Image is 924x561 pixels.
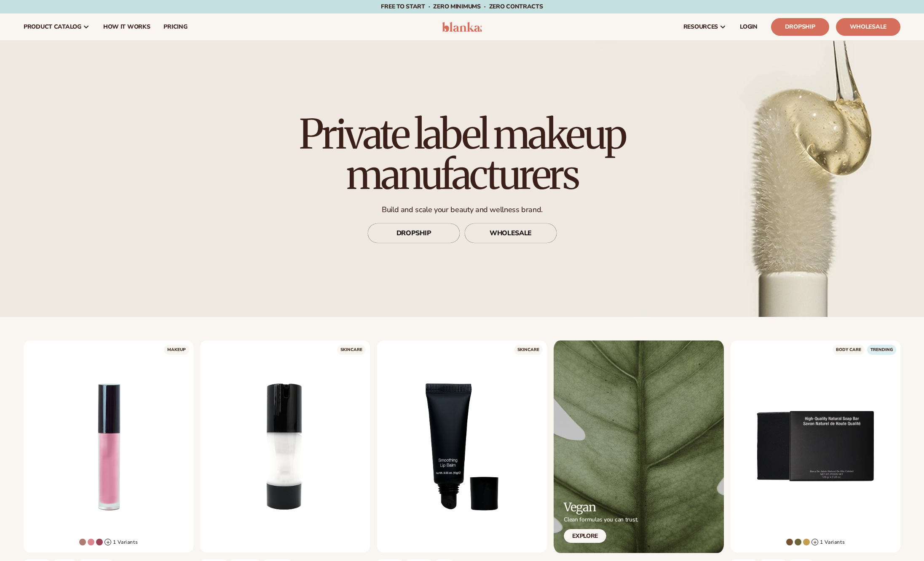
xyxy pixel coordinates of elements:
[733,13,764,40] a: LOGIN
[163,24,187,30] span: pricing
[564,516,638,524] p: Clean formulas you can trust.
[677,13,733,40] a: resources
[275,114,650,195] h1: Private label makeup manufacturers
[367,223,460,244] a: DROPSHIP
[157,13,194,40] a: pricing
[442,22,482,32] img: logo
[464,223,557,244] a: WHOLESALE
[103,24,150,30] span: How It Works
[564,529,606,543] a: Explore
[564,501,638,514] h2: Vegan
[771,18,829,36] a: Dropship
[17,13,96,40] a: product catalog
[24,24,81,30] span: product catalog
[740,24,758,30] span: LOGIN
[275,205,650,215] p: Build and scale your beauty and wellness brand.
[836,18,900,36] a: Wholesale
[381,3,543,11] span: Free to start · ZERO minimums · ZERO contracts
[683,24,718,30] span: resources
[96,13,157,40] a: How It Works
